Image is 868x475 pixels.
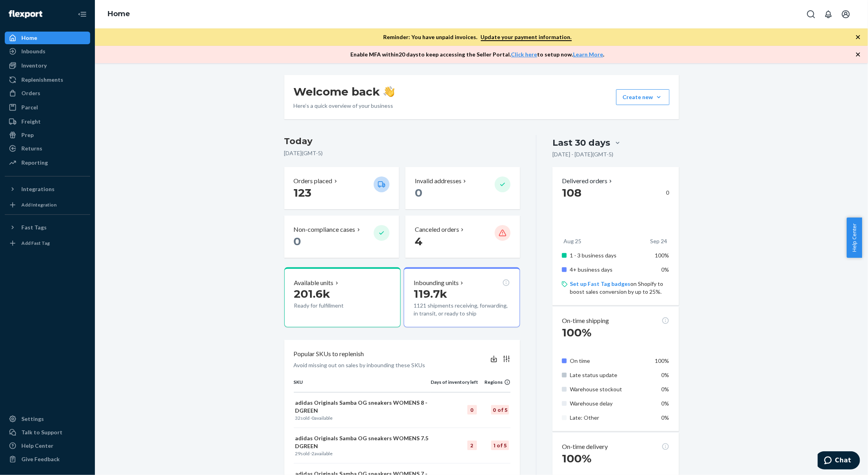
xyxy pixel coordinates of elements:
[294,225,356,234] p: Non-compliance cases
[108,9,130,18] a: Home
[616,89,669,105] button: Create new
[295,451,301,456] span: 29
[405,167,520,209] button: Invalid addresses 0
[662,372,669,378] span: 0%
[847,218,862,258] button: Help Center
[21,89,40,97] div: Orders
[312,415,315,421] span: 0
[415,176,461,186] p: Invalid addresses
[562,442,608,451] p: On-time delivery
[21,455,60,463] div: Give Feedback
[5,142,90,155] a: Returns
[21,145,42,152] div: Returns
[5,73,90,86] a: Replenishments
[662,266,669,273] span: 0%
[21,240,50,246] div: Add Fast Tag
[5,45,90,58] a: Inbounds
[562,452,592,465] span: 100%
[511,51,537,58] a: Click here
[570,400,648,407] p: Warehouse delay
[655,252,669,259] span: 100%
[491,405,509,415] div: 0 of 5
[821,6,836,22] button: Open notifications
[415,225,459,234] p: Canceled orders
[570,371,648,379] p: Late status update
[294,235,301,248] span: 0
[570,280,630,287] a: Set up Fast Tag badges
[650,237,667,245] p: Sep 24
[5,183,90,195] button: Integrations
[294,84,395,99] h1: Welcome back
[570,414,648,422] p: Late: Other
[284,149,520,157] p: [DATE] ( GMT-5 )
[295,415,301,421] span: 32
[21,442,53,450] div: Help Center
[478,379,511,385] div: Regions
[570,280,669,296] p: on Shopify to boost sales conversion by up to 25%.
[662,414,669,421] span: 0%
[415,186,422,199] span: 0
[467,405,477,415] div: 0
[5,426,90,439] button: Talk to Support
[803,6,819,22] button: Open Search Box
[294,379,431,392] th: SKU
[5,221,90,234] button: Fast Tags
[384,33,572,41] p: Reminder: You have unpaid invoices.
[21,47,45,55] div: Inbounds
[294,361,425,369] p: Avoid missing out on sales by inbounding these SKUs
[21,62,47,69] div: Inventory
[552,150,613,158] p: [DATE] - [DATE] ( GMT-5 )
[5,87,90,100] a: Orders
[5,32,90,44] a: Home
[5,453,90,466] button: Give Feedback
[570,252,648,259] p: 1 - 3 business days
[5,199,90,211] a: Add Integration
[5,115,90,128] a: Freight
[295,415,429,421] p: sold · available
[294,349,364,359] p: Popular SKUs to replenish
[21,118,41,126] div: Freight
[552,137,610,149] div: Last 30 days
[570,385,648,393] p: Warehouse stockout
[21,415,44,423] div: Settings
[5,156,90,169] a: Reporting
[9,10,42,18] img: Flexport logo
[414,278,459,287] p: Inbounding units
[284,216,399,258] button: Non-compliance cases 0
[295,399,429,415] p: adidas Originals Samba OG sneakers WOMENS 8 - DGREEN
[467,441,477,450] div: 2
[431,379,478,392] th: Days of inventory left
[284,167,399,209] button: Orders placed 123
[74,6,90,22] button: Close Navigation
[562,186,581,199] span: 108
[570,357,648,365] p: On time
[5,129,90,141] a: Prep
[818,451,860,471] iframe: Opens a widget where you can chat to one of our agents
[21,34,37,42] div: Home
[294,278,334,287] p: Available units
[405,216,520,258] button: Canceled orders 4
[21,428,62,436] div: Talk to Support
[662,400,669,407] span: 0%
[838,6,854,22] button: Open account menu
[414,302,510,317] p: 1121 shipments receiving, forwarding, in transit, or ready to ship
[312,451,315,456] span: 2
[562,316,609,325] p: On-time shipping
[294,176,333,186] p: Orders placed
[662,386,669,392] span: 0%
[562,176,614,186] button: Delivered orders
[295,434,429,450] p: adidas Originals Samba OG sneakers WOMENS 7.5 DGREEN
[5,59,90,72] a: Inventory
[562,186,669,200] div: 0
[294,102,395,110] p: Here’s a quick overview of your business
[5,237,90,250] a: Add Fast Tag
[294,287,331,300] span: 201.6k
[5,439,90,452] a: Help Center
[481,34,572,41] a: Update your payment information.
[284,135,520,148] h3: Today
[573,51,603,58] a: Learn More
[21,103,38,111] div: Parcel
[414,287,447,300] span: 119.7k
